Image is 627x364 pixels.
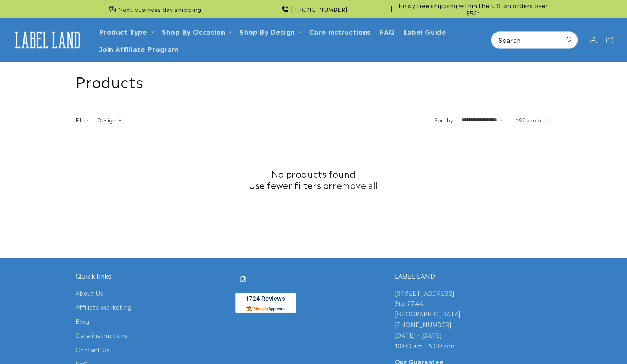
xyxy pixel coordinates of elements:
[239,26,295,36] a: Shop By Design
[76,168,552,190] h2: No products found Use fewer filters or
[309,27,371,35] span: Care instructions
[76,314,89,328] a: Blog
[434,116,454,124] label: Sort by:
[76,272,232,280] h2: Quick links
[305,23,375,40] a: Care instructions
[291,5,348,13] span: [PHONE_NUMBER]
[333,179,378,190] a: remove all
[99,26,148,36] a: Product Type
[235,23,305,40] summary: Shop By Design
[76,328,128,342] a: Care instructions
[76,116,90,124] h2: Filter:
[99,44,179,53] span: Join Affiliate Program
[76,300,132,314] a: Affiliate Marketing
[97,116,115,124] span: Design
[118,5,201,13] span: Next business day shipping
[380,27,395,35] span: FAQ
[375,23,399,40] a: FAQ
[8,26,87,54] a: Label Land
[94,40,183,57] a: Join Affiliate Program
[76,71,552,90] h1: Products
[404,27,447,35] span: Label Guide
[11,29,84,51] img: Label Land
[162,27,225,35] span: Shop By Occasion
[97,116,122,124] summary: Design (0 selected)
[235,293,296,313] img: Customer Reviews
[94,23,157,40] summary: Product Type
[561,32,578,48] button: Search
[399,23,451,40] a: Label Guide
[76,342,110,357] a: Contact Us
[395,272,552,280] h2: LABEL LAND
[76,288,104,300] a: About Us
[516,116,551,124] span: 192 products
[395,288,552,351] p: [STREET_ADDRESS] Ste 274A [GEOGRAPHIC_DATA] [PHONE_NUMBER] [DATE] - [DATE] 10:00 am - 5:00 pm
[157,23,235,40] summary: Shop By Occasion
[395,2,552,16] span: Enjoy free shipping within the U.S. on orders over $50*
